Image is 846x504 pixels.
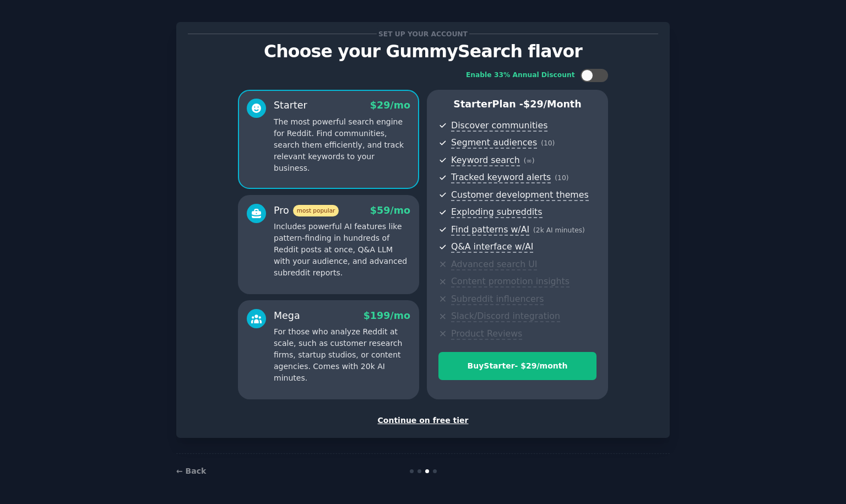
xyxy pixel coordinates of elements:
[533,226,585,234] span: ( 2k AI minutes )
[377,28,470,40] span: Set up your account
[523,99,582,110] span: $ 29 /month
[451,311,560,322] span: Slack/Discord integration
[524,157,535,165] span: ( ∞ )
[293,205,339,216] span: most popular
[370,100,410,111] span: $ 29 /mo
[451,189,589,201] span: Customer development themes
[438,352,596,380] button: BuyStarter- $29/month
[451,259,537,270] span: Advanced search UI
[274,326,410,384] p: For those who analyze Reddit at scale, such as customer research firms, startup studios, or conte...
[451,294,544,305] span: Subreddit influencers
[438,97,596,111] p: Starter Plan -
[451,137,537,149] span: Segment audiences
[176,467,206,475] a: ← Back
[188,42,658,61] p: Choose your GummySearch flavor
[451,328,522,340] span: Product Reviews
[451,207,542,218] span: Exploding subreddits
[466,71,575,80] div: Enable 33% Annual Discount
[274,99,307,112] div: Starter
[451,155,520,166] span: Keyword search
[274,309,300,323] div: Mega
[188,415,658,426] div: Continue on free tier
[451,224,529,236] span: Find patterns w/AI
[541,139,555,147] span: ( 10 )
[274,204,339,218] div: Pro
[451,120,547,132] span: Discover communities
[439,360,596,372] div: Buy Starter - $ 29 /month
[451,172,551,183] span: Tracked keyword alerts
[364,310,410,321] span: $ 199 /mo
[451,276,570,288] span: Content promotion insights
[370,205,410,216] span: $ 59 /mo
[451,241,533,253] span: Q&A interface w/AI
[274,116,410,174] p: The most powerful search engine for Reddit. Find communities, search them efficiently, and track ...
[274,221,410,279] p: Includes powerful AI features like pattern-finding in hundreds of Reddit posts at once, Q&A LLM w...
[555,174,568,182] span: ( 10 )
